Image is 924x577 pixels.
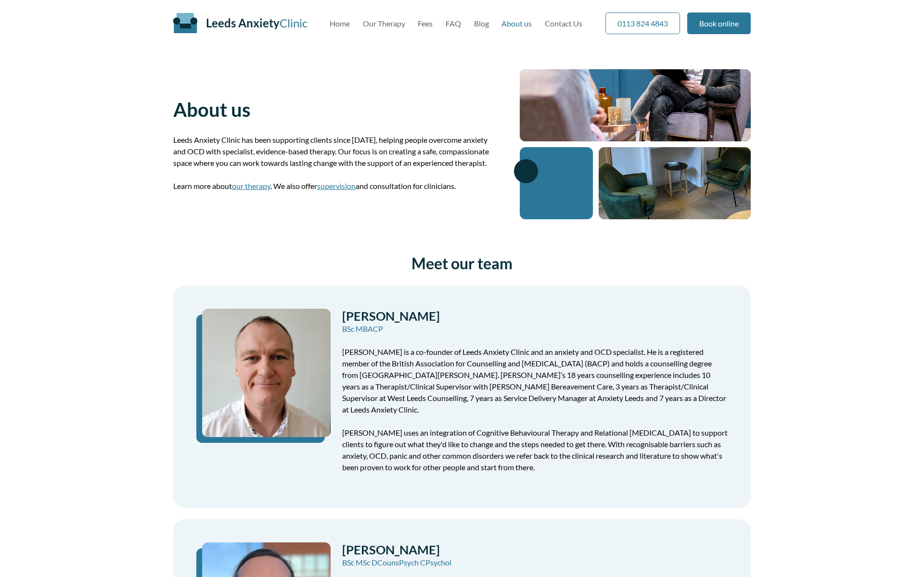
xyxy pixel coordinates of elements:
[232,181,270,190] a: our therapy
[317,181,356,190] a: supervision
[330,19,350,28] a: Home
[342,542,728,557] h2: [PERSON_NAME]
[599,147,751,219] img: Therapy room
[173,254,751,273] h2: Meet our team
[342,427,728,473] p: [PERSON_NAME] uses an integration of Cognitive Behavioural Therapy and Relational [MEDICAL_DATA] ...
[173,98,497,121] h1: About us
[342,323,728,335] p: BSc MBACP
[446,19,461,28] a: FAQ
[545,19,582,28] a: Contact Us
[202,309,331,437] img: Chris Osborne
[342,309,728,323] h2: [PERSON_NAME]
[342,557,728,568] p: BSc MSc DCounsPsych CPsychol
[501,19,532,28] a: About us
[342,346,728,415] p: [PERSON_NAME] is a co-founder of Leeds Anxiety Clinic and an anxiety and OCD specialist. He is a ...
[206,16,308,30] a: Leeds AnxietyClinic
[363,19,405,28] a: Our Therapy
[687,13,751,34] a: Book online
[206,16,280,30] span: Leeds Anxiety
[474,19,489,28] a: Blog
[173,134,497,169] p: Leeds Anxiety Clinic has been supporting clients since [DATE], helping people overcome anxiety an...
[418,19,433,28] a: Fees
[520,69,751,141] img: Intake session
[605,13,680,34] a: 0113 824 4843
[173,180,497,192] p: Learn more about . We also offer and consultation for clinicians.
